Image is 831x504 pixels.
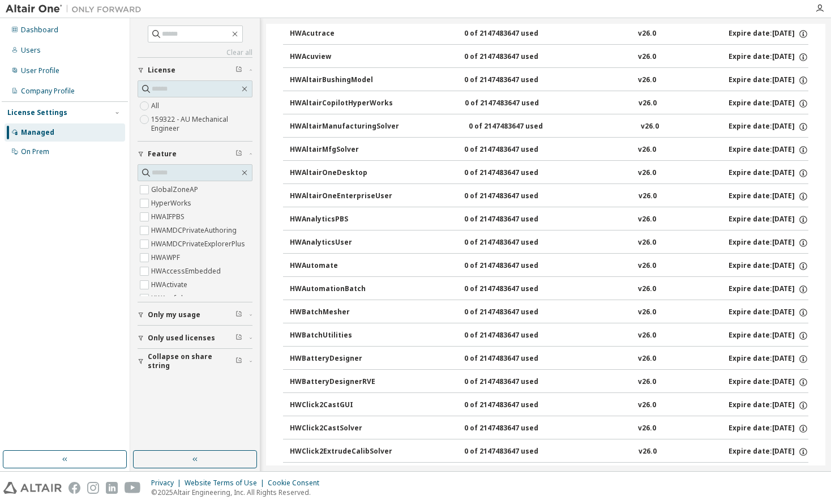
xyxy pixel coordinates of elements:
[290,91,808,116] button: HWAltairCopilotHyperWorks0 of 2147483647 usedv26.0Expire date:[DATE]
[151,479,185,488] div: Privacy
[290,300,808,325] button: HWBatchMesher0 of 2147483647 usedv26.0Expire date:[DATE]
[290,277,808,302] button: HWAutomationBatch0 of 2147483647 usedv26.0Expire date:[DATE]
[464,145,566,155] div: 0 of 2147483647 used
[21,25,58,35] div: Dashboard
[729,424,808,434] div: Expire date: [DATE]
[235,66,242,75] span: Clear filter
[729,122,808,132] div: Expire date: [DATE]
[290,68,808,93] button: HWAltairBushingModel0 of 2147483647 usedv26.0Expire date:[DATE]
[290,138,808,163] button: HWAltairMfgSolver0 of 2147483647 usedv26.0Expire date:[DATE]
[729,215,808,225] div: Expire date: [DATE]
[106,482,118,494] img: linkedin.svg
[290,424,392,434] div: HWClick2CastSolver
[87,482,99,494] img: instagram.svg
[290,463,808,488] button: HWClick2ExtrudeProcess0 of 2147483647 usedv26.0Expire date:[DATE]
[290,238,392,248] div: HWAnalyticsUser
[464,215,566,225] div: 0 of 2147483647 used
[290,284,392,294] div: HWAutomationBatch
[729,75,808,86] div: Expire date: [DATE]
[638,145,656,155] div: v26.0
[464,261,566,271] div: 0 of 2147483647 used
[290,447,392,457] div: HWClick2ExtrudeCalibSolver
[729,331,808,341] div: Expire date: [DATE]
[638,377,656,387] div: v26.0
[638,400,656,411] div: v26.0
[138,349,252,374] button: Collapse on share string
[151,113,252,135] label: 159322 - AU Mechanical Engineer
[151,197,194,210] label: HyperWorks
[638,168,656,178] div: v26.0
[290,416,808,441] button: HWClick2CastSolver0 of 2147483647 usedv26.0Expire date:[DATE]
[638,284,656,294] div: v26.0
[235,357,242,366] span: Clear filter
[138,302,252,327] button: Only my usage
[3,482,62,494] img: altair_logo.svg
[151,99,161,113] label: All
[151,292,187,305] label: HWAcufwh
[151,237,247,251] label: HWAMDCPrivateExplorerPlus
[290,323,808,348] button: HWBatchUtilities0 of 2147483647 usedv26.0Expire date:[DATE]
[638,29,656,39] div: v26.0
[638,331,656,341] div: v26.0
[21,87,75,96] div: Company Profile
[464,75,566,86] div: 0 of 2147483647 used
[290,254,808,279] button: HWAutomate0 of 2147483647 usedv26.0Expire date:[DATE]
[638,75,656,86] div: v26.0
[638,424,656,434] div: v26.0
[21,66,59,75] div: User Profile
[464,331,566,341] div: 0 of 2147483647 used
[235,310,242,319] span: Clear filter
[464,238,566,248] div: 0 of 2147483647 used
[729,261,808,271] div: Expire date: [DATE]
[464,29,566,39] div: 0 of 2147483647 used
[464,191,566,202] div: 0 of 2147483647 used
[290,230,808,255] button: HWAnalyticsUser0 of 2147483647 usedv26.0Expire date:[DATE]
[464,354,566,364] div: 0 of 2147483647 used
[151,210,187,224] label: HWAIFPBS
[469,122,571,132] div: 0 of 2147483647 used
[290,354,392,364] div: HWBatteryDesigner
[638,52,656,62] div: v26.0
[464,168,566,178] div: 0 of 2147483647 used
[729,447,808,457] div: Expire date: [DATE]
[290,161,808,186] button: HWAltairOneDesktop0 of 2147483647 usedv26.0Expire date:[DATE]
[290,22,808,46] button: HWAcutrace0 of 2147483647 usedv26.0Expire date:[DATE]
[138,58,252,83] button: License
[729,284,808,294] div: Expire date: [DATE]
[639,447,657,457] div: v26.0
[290,184,808,209] button: HWAltairOneEnterpriseUser0 of 2147483647 usedv26.0Expire date:[DATE]
[290,307,392,318] div: HWBatchMesher
[464,447,566,457] div: 0 of 2147483647 used
[464,424,566,434] div: 0 of 2147483647 used
[151,183,200,197] label: GlobalZoneAP
[290,347,808,371] button: HWBatteryDesigner0 of 2147483647 usedv26.0Expire date:[DATE]
[235,150,242,159] span: Clear filter
[6,3,147,15] img: Altair One
[638,261,656,271] div: v26.0
[185,479,268,488] div: Website Terms of Use
[729,400,808,411] div: Expire date: [DATE]
[729,29,808,39] div: Expire date: [DATE]
[464,377,566,387] div: 0 of 2147483647 used
[148,334,215,343] span: Only used licenses
[21,128,54,137] div: Managed
[464,307,566,318] div: 0 of 2147483647 used
[290,114,808,139] button: HWAltairManufacturingSolver0 of 2147483647 usedv26.0Expire date:[DATE]
[729,354,808,364] div: Expire date: [DATE]
[290,331,392,341] div: HWBatchUtilities
[151,224,239,237] label: HWAMDCPrivateAuthoring
[151,264,223,278] label: HWAccessEmbedded
[290,400,392,411] div: HWClick2CastGUI
[729,99,808,109] div: Expire date: [DATE]
[21,46,41,55] div: Users
[290,215,392,225] div: HWAnalyticsPBS
[125,482,141,494] img: youtube.svg
[638,238,656,248] div: v26.0
[290,52,392,62] div: HWAcuview
[290,122,399,132] div: HWAltairManufacturingSolver
[151,488,326,497] p: © 2025 Altair Engineering, Inc. All Rights Reserved.
[21,147,49,156] div: On Prem
[290,29,392,39] div: HWAcutrace
[464,400,566,411] div: 0 of 2147483647 used
[464,52,566,62] div: 0 of 2147483647 used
